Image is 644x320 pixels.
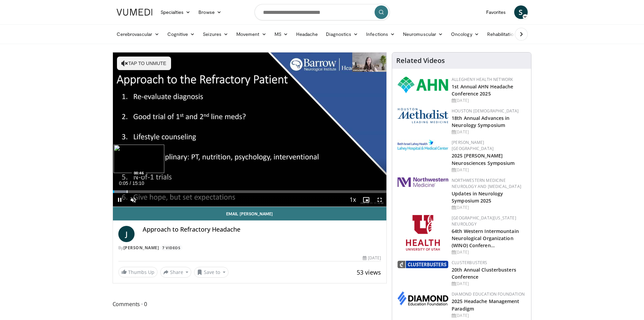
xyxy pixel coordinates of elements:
div: [DATE] [363,255,381,261]
a: Diamond Education Foundation [452,291,525,297]
video-js: Video Player [113,52,387,207]
a: Favorites [482,5,510,19]
a: Allegheny Health Network [452,77,513,82]
a: Browse [194,5,225,19]
button: Save to [194,267,229,278]
button: Enable picture-in-picture mode [359,193,373,207]
img: d0406666-9e5f-4b94-941b-f1257ac5ccaf.png.150x105_q85_autocrop_double_scale_upscale_version-0.2.png [398,291,448,305]
a: Headache [292,27,322,41]
a: Oncology [447,27,483,41]
img: 2a462fb6-9365-492a-ac79-3166a6f924d8.png.150x105_q85_autocrop_double_scale_upscale_version-0.2.jpg [398,177,448,187]
button: Unmute [126,193,140,207]
div: By [118,245,381,251]
button: Tap to unmute [117,57,171,70]
a: 1st Annual AHN Headache Conference 2025 [452,83,513,97]
a: Seizures [199,27,232,41]
div: [DATE] [452,167,526,173]
img: VuMedi Logo [117,9,152,16]
a: [PERSON_NAME][GEOGRAPHIC_DATA] [452,140,494,151]
div: [DATE] [452,249,526,255]
a: [PERSON_NAME] [123,245,159,251]
input: Search topics, interventions [255,4,390,20]
a: 18th Annual Advances in Neurology Symposium [452,115,509,128]
img: f6362829-b0a3-407d-a044-59546adfd345.png.150x105_q85_autocrop_double_scale_upscale_version-0.2.png [406,215,440,251]
a: Email [PERSON_NAME] [113,207,387,220]
span: / [130,180,131,186]
span: 15:10 [132,180,144,186]
a: Specialties [157,5,195,19]
h4: Related Videos [396,57,445,65]
span: 0:05 [119,180,128,186]
a: Thumbs Up [118,267,158,277]
a: Updates in Neurology Symposium 2025 [452,190,503,204]
div: [DATE] [452,98,526,104]
div: [DATE] [452,281,526,287]
img: 5e4488cc-e109-4a4e-9fd9-73bb9237ee91.png.150x105_q85_autocrop_double_scale_upscale_version-0.2.png [398,108,448,123]
div: [DATE] [452,313,526,319]
a: Cerebrovascular [113,27,163,41]
h4: Approach to Refractory Headache [143,226,381,233]
a: Houston [DEMOGRAPHIC_DATA] [452,108,519,114]
div: [DATE] [452,129,526,135]
a: 2025 Headache Management Paradigm [452,298,519,312]
img: e7977282-282c-4444-820d-7cc2733560fd.jpg.150x105_q85_autocrop_double_scale_upscale_version-0.2.jpg [398,140,448,151]
img: 628ffacf-ddeb-4409-8647-b4d1102df243.png.150x105_q85_autocrop_double_scale_upscale_version-0.2.png [398,77,448,93]
a: Neuromuscular [399,27,447,41]
a: MS [270,27,292,41]
a: Infections [362,27,399,41]
a: S [514,5,528,19]
span: Comments 0 [113,300,387,308]
a: 2025 [PERSON_NAME] Neurosciences Symposium [452,152,515,166]
img: image.jpeg [114,145,164,173]
button: Fullscreen [373,193,386,207]
div: Progress Bar [113,190,387,193]
a: Diagnostics [322,27,362,41]
a: Movement [232,27,270,41]
div: [DATE] [452,205,526,211]
button: Pause [113,193,126,207]
a: 20th Annual Clusterbusters Conference [452,266,516,280]
button: Playback Rate [346,193,359,207]
a: 64th Western Intermountain Neurological Organization (WINO) Conferen… [452,228,519,249]
a: Northwestern Medicine Neurology and [MEDICAL_DATA] [452,177,521,189]
a: 7 Videos [160,245,183,251]
a: Rehabilitation [483,27,520,41]
a: Cognitive [163,27,199,41]
a: Clusterbusters [452,260,487,265]
button: Share [160,267,192,278]
img: d3be30b6-fe2b-4f13-a5b4-eba975d75fdd.png.150x105_q85_autocrop_double_scale_upscale_version-0.2.png [398,261,448,268]
a: J [118,226,135,242]
a: [GEOGRAPHIC_DATA][US_STATE] Neurology [452,215,516,227]
span: 53 views [357,268,381,276]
